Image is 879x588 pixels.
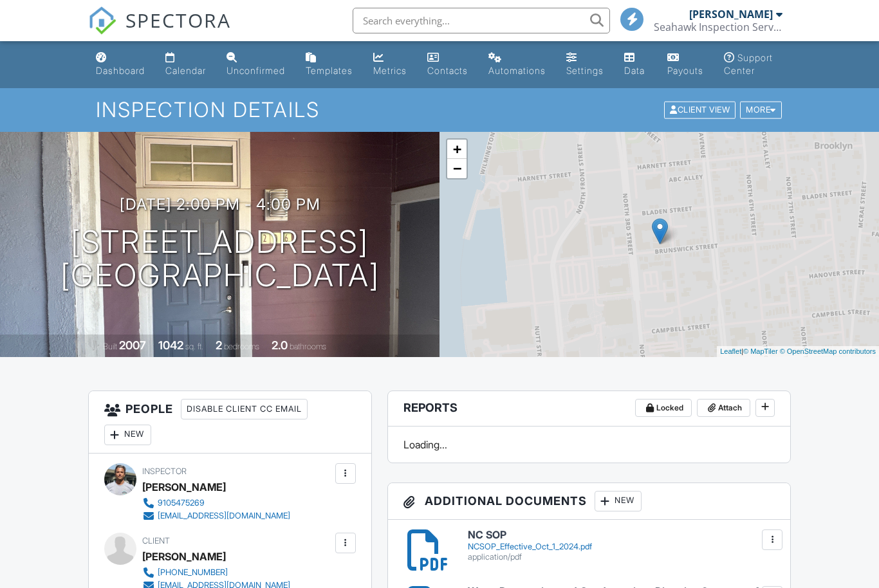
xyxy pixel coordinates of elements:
[160,46,211,83] a: Calendar
[483,46,551,83] a: Automations (Basic)
[353,8,610,33] input: Search everything...
[96,65,145,76] div: Dashboard
[566,65,604,76] div: Settings
[306,65,353,76] div: Templates
[388,483,790,520] h3: Additional Documents
[142,510,290,522] a: [EMAIL_ADDRESS][DOMAIN_NAME]
[468,529,775,562] a: NC SOP NCSOP_Effective_Oct_1_2024.pdf application/pdf
[624,65,645,76] div: Data
[468,542,775,552] div: NCSOP_Effective_Oct_1_2024.pdf
[142,536,170,546] span: Client
[60,225,380,293] h1: [STREET_ADDRESS] [GEOGRAPHIC_DATA]
[619,46,652,83] a: Data
[427,65,468,76] div: Contacts
[119,338,146,352] div: 2007
[662,46,708,83] a: Payouts
[165,65,206,76] div: Calendar
[181,399,308,419] div: Disable Client CC Email
[227,65,285,76] div: Unconfirmed
[91,46,150,83] a: Dashboard
[368,46,412,83] a: Metrics
[88,17,231,44] a: SPECTORA
[103,342,117,351] span: Built
[142,566,290,579] a: [PHONE_NUMBER]
[595,491,642,511] div: New
[667,65,703,76] div: Payouts
[158,498,205,508] div: 9105475269
[717,346,879,357] div: |
[158,338,183,352] div: 1042
[142,497,290,510] a: 9105475269
[216,338,222,352] div: 2
[561,46,609,83] a: Settings
[447,159,467,178] a: Zoom out
[158,511,290,521] div: [EMAIL_ADDRESS][DOMAIN_NAME]
[468,529,775,541] h6: NC SOP
[142,547,226,566] div: [PERSON_NAME]
[272,338,288,352] div: 2.0
[780,347,876,355] a: © OpenStreetMap contributors
[89,391,371,454] h3: People
[663,104,739,114] a: Client View
[724,52,773,76] div: Support Center
[88,6,116,35] img: The Best Home Inspection Software - Spectora
[142,466,187,476] span: Inspector
[290,342,326,351] span: bathrooms
[664,102,736,119] div: Client View
[104,425,151,445] div: New
[221,46,290,83] a: Unconfirmed
[447,140,467,159] a: Zoom in
[120,196,320,213] h3: [DATE] 2:00 pm - 4:00 pm
[373,65,407,76] div: Metrics
[488,65,546,76] div: Automations
[185,342,203,351] span: sq. ft.
[468,552,775,562] div: application/pdf
[743,347,778,355] a: © MapTiler
[422,46,473,83] a: Contacts
[654,21,782,33] div: Seahawk Inspection Services
[158,567,228,578] div: [PHONE_NUMBER]
[224,342,259,351] span: bedrooms
[96,98,782,121] h1: Inspection Details
[301,46,358,83] a: Templates
[719,46,788,83] a: Support Center
[720,347,741,355] a: Leaflet
[689,8,773,21] div: [PERSON_NAME]
[740,102,782,119] div: More
[125,6,231,33] span: SPECTORA
[142,477,226,497] div: [PERSON_NAME]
